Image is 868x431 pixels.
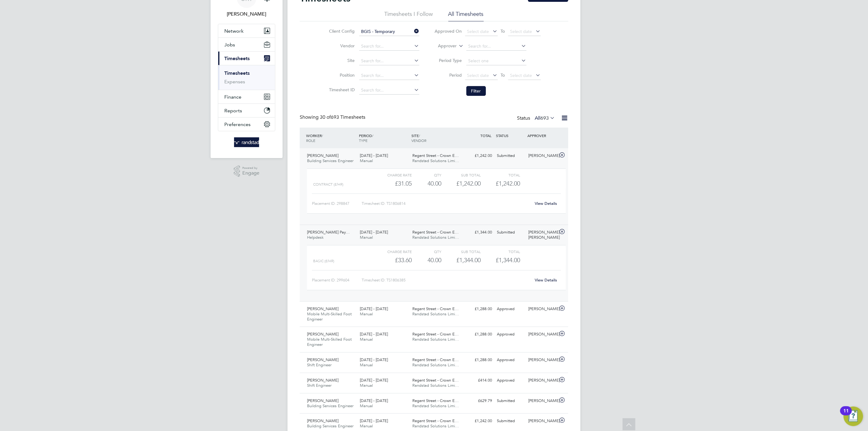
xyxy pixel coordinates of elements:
span: Manual [360,158,373,163]
span: [DATE] - [DATE] [360,418,388,423]
div: £629.79 [463,396,494,406]
div: Approved [494,355,526,365]
span: [DATE] - [DATE] [360,153,388,158]
span: Engage [242,171,259,176]
button: Timesheets [218,52,275,65]
a: View Details [535,201,557,206]
span: Manual [360,362,373,368]
div: Approved [494,329,526,339]
label: Timesheet ID [327,87,355,92]
input: Select one [466,57,526,65]
span: ROLE [306,138,315,143]
input: Search for... [359,86,419,95]
span: Mobile Multi-Skilled Foot Engineer [307,311,352,322]
span: [PERSON_NAME] [307,357,338,362]
div: £1,288.00 [463,329,494,339]
span: Shift Engineer [307,362,331,368]
span: [PERSON_NAME] [307,331,338,337]
span: Randstad Solutions Limi… [413,311,459,317]
span: £1,242.00 [496,180,520,187]
label: Site [327,58,355,63]
div: £1,242.00 [463,416,494,426]
label: Approver [429,43,457,49]
div: £1,344.00 [463,227,494,237]
button: Open Resource Center, 11 new notifications [844,407,863,426]
div: Submitted [494,396,526,406]
div: APPROVER [526,130,558,141]
span: Helpdesk [307,235,324,240]
button: Network [218,24,275,38]
span: TYPE [359,138,367,143]
label: Period Type [435,58,462,63]
span: To [499,71,507,79]
span: Building Services Engineer [307,403,353,408]
div: Timesheet ID: TS1806814 [362,199,531,208]
input: Search for... [359,57,419,65]
span: [DATE] - [DATE] [360,230,388,235]
span: Regent Street - Crown E… [413,230,459,235]
div: SITE [410,130,463,146]
span: Regent Street - Crown E… [413,306,459,311]
div: Sub Total [441,171,481,179]
span: Regent Street - Crown E… [413,331,459,337]
div: £1,242.00 [441,179,481,189]
div: Status [517,114,556,123]
div: Submitted [494,416,526,426]
div: 11 [843,411,849,419]
span: Regent Street - Crown E… [413,378,459,383]
a: Go to home page [218,137,275,147]
div: Total [481,248,520,255]
div: Sub Total [441,248,481,255]
button: Reports [218,104,275,117]
div: Submitted [494,151,526,161]
span: To [499,27,507,35]
label: Approved On [435,28,462,34]
span: Basic (£/HR) [313,259,334,263]
div: Showing [300,114,367,121]
div: [PERSON_NAME] [526,329,558,339]
div: Submitted [494,227,526,237]
div: [PERSON_NAME] [526,304,558,314]
span: Randstad Solutions Limi… [413,423,459,429]
div: Timesheet ID: TS1806385 [362,275,531,285]
span: Shift Engineer [307,383,331,388]
span: Randstad Solutions Limi… [413,403,459,408]
span: Regent Street - Crown E… [413,398,459,403]
span: Regent Street - Crown E… [413,357,459,362]
div: [PERSON_NAME] [PERSON_NAME] [526,227,558,243]
label: All [535,115,555,121]
span: [DATE] - [DATE] [360,357,388,362]
div: WORKER [305,130,357,146]
button: Filter [466,86,486,96]
div: [PERSON_NAME] [526,375,558,386]
span: 693 [541,115,549,121]
div: Charge rate [372,171,412,179]
div: 40.00 [412,255,441,265]
span: [PERSON_NAME] [307,306,338,311]
a: Powered byEngage [234,165,260,177]
span: Scott McGlynn [218,10,275,18]
span: Finance [224,94,241,100]
div: £1,288.00 [463,355,494,365]
div: QTY [412,171,441,179]
span: Manual [360,403,373,408]
label: Vendor [327,43,355,49]
span: [PERSON_NAME] [307,398,338,403]
span: Select date [510,73,532,78]
div: PERIOD [357,130,410,146]
span: Building Services Engineer [307,423,353,429]
div: £1,344.00 [441,255,481,265]
label: Position [327,72,355,78]
span: Timesheets [224,56,250,61]
div: [PERSON_NAME] [526,355,558,365]
div: [PERSON_NAME] [526,396,558,406]
span: [DATE] - [DATE] [360,306,388,311]
span: [PERSON_NAME] [307,418,338,423]
span: / [419,133,420,138]
div: £31.05 [372,179,412,189]
div: £33.60 [372,255,412,265]
input: Search for... [359,27,419,36]
li: Timesheets I Follow [385,10,433,21]
span: Network [224,28,244,34]
div: [PERSON_NAME] [526,151,558,161]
